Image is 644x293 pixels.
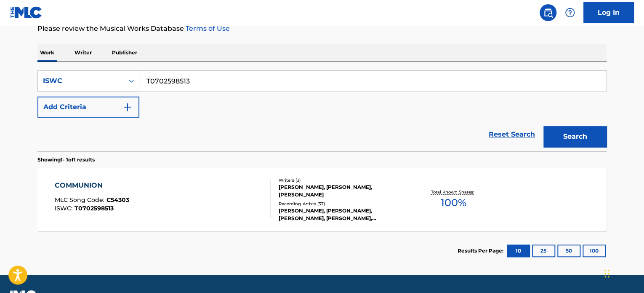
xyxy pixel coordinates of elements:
div: [PERSON_NAME], [PERSON_NAME], [PERSON_NAME], [PERSON_NAME], [PERSON_NAME] [279,207,406,222]
div: [PERSON_NAME], [PERSON_NAME], [PERSON_NAME] [279,183,406,199]
div: ISWC [43,76,119,86]
a: Public Search [540,4,556,21]
span: C54303 [106,196,129,204]
p: Results Per Page: [458,247,506,255]
div: Recording Artists ( 37 ) [279,201,406,207]
button: Add Criteria [37,97,139,118]
img: MLC Logo [10,6,43,19]
img: help [565,8,575,18]
button: 50 [557,245,580,257]
span: T0702598513 [75,204,114,212]
button: 10 [507,245,530,257]
form: Search Form [37,70,607,151]
a: Reset Search [484,125,539,144]
iframe: Chat Widget [602,253,644,293]
a: COMMUNIONMLC Song Code:C54303ISWC:T0702598513Writers (3)[PERSON_NAME], [PERSON_NAME], [PERSON_NAM... [37,168,607,231]
button: Search [543,126,607,147]
span: MLC Song Code : [55,196,106,204]
button: 100 [583,245,606,257]
a: Log In [583,2,634,23]
span: 100 % [440,195,466,210]
span: ISWC : [55,204,75,212]
button: 25 [532,245,555,257]
div: COMMUNION [55,180,129,191]
p: Please review the Musical Works Database [37,24,607,34]
img: search [543,8,553,18]
p: Showing 1 - 1 of 1 results [37,156,95,164]
a: Terms of Use [184,24,230,32]
p: Total Known Shares: [431,189,476,195]
p: Publisher [109,44,140,62]
img: 9d2ae6d4665cec9f34b9.svg [122,102,133,112]
p: Writer [72,44,94,62]
div: Help [562,4,578,21]
div: Drag [604,261,609,286]
div: Writers ( 3 ) [279,177,406,183]
p: Work [37,44,57,62]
